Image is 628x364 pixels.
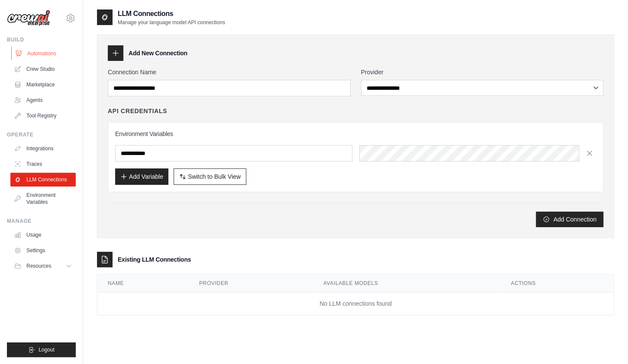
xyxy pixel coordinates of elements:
label: Connection Name [108,68,351,76]
span: Logout [39,346,55,353]
button: Switch to Bulk View [174,168,246,185]
a: Environment Variables [10,188,76,209]
button: Logout [7,342,76,357]
a: Crew Studio [10,62,76,76]
p: Manage your language model API connections [118,19,225,26]
td: No LLM connections found [97,292,614,315]
a: Settings [10,244,76,257]
h3: Environment Variables [115,130,596,138]
h3: Existing LLM Connections [118,255,191,264]
div: Manage [7,218,76,225]
a: LLM Connections [10,173,76,187]
a: Automations [11,47,77,60]
h2: LLM Connections [118,9,225,19]
a: Traces [10,157,76,171]
button: Add Connection [536,212,603,227]
div: Build [7,36,76,43]
span: Resources [26,263,51,269]
button: Add Variable [115,168,168,185]
div: Operate [7,131,76,138]
a: Agents [10,93,76,107]
th: Name [97,275,189,292]
h3: Add New Connection [129,49,187,57]
h4: API Credentials [108,107,167,115]
a: Integrations [10,142,76,155]
a: Usage [10,228,76,242]
th: Actions [500,275,614,292]
a: Marketplace [10,78,76,92]
th: Provider [189,275,313,292]
a: Tool Registry [10,109,76,123]
th: Available Models [313,275,500,292]
label: Provider [361,68,604,76]
img: Logo [7,10,50,26]
button: Resources [10,259,76,273]
span: Switch to Bulk View [188,172,241,181]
